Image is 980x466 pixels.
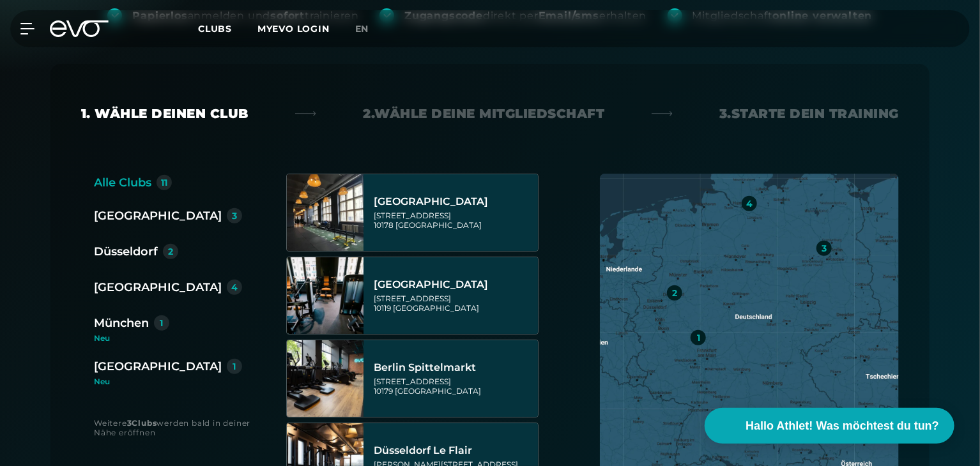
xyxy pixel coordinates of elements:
div: 4 [746,199,753,208]
a: Clubs [198,22,257,34]
div: 2. Wähle deine Mitgliedschaft [364,105,605,123]
a: MYEVO LOGIN [257,23,330,34]
div: 1. Wähle deinen Club [81,105,249,123]
div: 3. Starte dein Training [719,105,899,123]
div: 3 [822,244,827,253]
div: München [94,314,149,332]
span: en [355,23,369,34]
strong: Clubs [132,418,157,428]
div: [GEOGRAPHIC_DATA] [94,207,222,225]
div: [GEOGRAPHIC_DATA] [94,357,222,375]
div: Neu [94,378,242,386]
div: Neu [94,334,252,342]
div: [GEOGRAPHIC_DATA] [374,195,534,208]
div: [GEOGRAPHIC_DATA] [94,278,222,296]
div: 1 [233,362,236,371]
img: Berlin Spittelmarkt [287,340,364,417]
div: [STREET_ADDRESS] 10178 [GEOGRAPHIC_DATA] [374,211,534,230]
span: Clubs [198,23,232,34]
div: 2 [168,247,173,256]
div: 11 [161,178,167,187]
div: [STREET_ADDRESS] 10119 [GEOGRAPHIC_DATA] [374,294,534,313]
img: Berlin Rosenthaler Platz [287,257,364,334]
div: Düsseldorf Le Flair [374,444,534,457]
img: Berlin Alexanderplatz [287,174,364,251]
div: 1 [160,319,164,327]
div: [GEOGRAPHIC_DATA] [374,278,534,291]
div: 3 [232,211,237,220]
div: [STREET_ADDRESS] 10179 [GEOGRAPHIC_DATA] [374,377,534,396]
strong: 3 [127,418,132,428]
div: Weitere werden bald in deiner Nähe eröffnen [94,418,261,437]
div: 1 [697,333,700,342]
a: en [355,22,385,36]
div: Düsseldorf [94,243,158,260]
div: Alle Clubs [94,174,151,192]
div: 2 [672,289,677,297]
div: Berlin Spittelmarkt [374,361,534,374]
button: Hallo Athlet! Was möchtest du tun? [705,408,954,444]
div: 4 [231,283,238,292]
span: Hallo Athlet! Was möchtest du tun? [746,417,939,435]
